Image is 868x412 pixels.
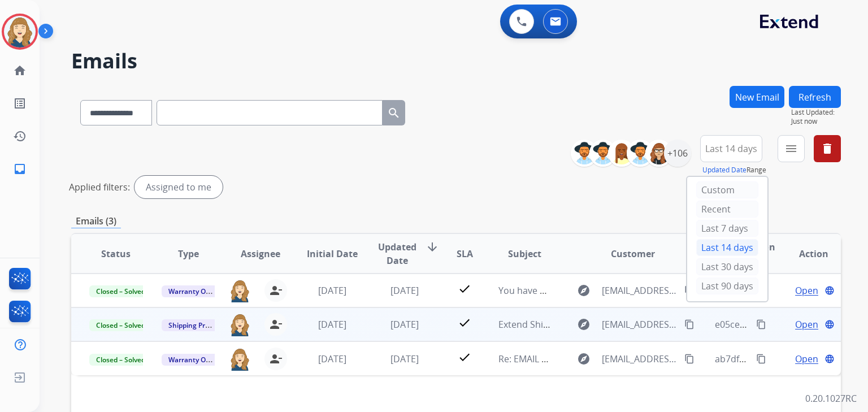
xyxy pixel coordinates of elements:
span: Last Updated: [791,108,841,117]
span: [EMAIL_ADDRESS][DOMAIN_NAME] [602,352,678,366]
span: Customer [611,247,655,261]
span: Updated Date [378,240,416,267]
span: [DATE] [390,284,419,297]
div: Assigned to me [134,176,223,198]
mat-icon: person_remove [269,284,283,297]
div: +106 [664,140,691,167]
span: Range [702,165,766,175]
span: Last 14 days [705,146,757,151]
mat-icon: language [824,354,835,364]
mat-icon: check [458,350,471,364]
span: Warranty Ops [162,285,220,297]
button: Last 14 days [700,135,762,162]
span: [EMAIL_ADDRESS][DOMAIN_NAME] [602,284,678,297]
img: agent-avatar [229,313,251,336]
span: Open [795,284,818,297]
mat-icon: list_alt [13,97,27,110]
span: Subject [508,247,541,261]
p: Emails (3) [71,214,121,228]
mat-icon: explore [577,318,591,331]
button: New Email [730,86,784,108]
mat-icon: inbox [13,162,27,176]
span: [DATE] [318,284,346,297]
span: Just now [791,117,841,126]
mat-icon: content_copy [684,285,695,296]
span: Assignee [241,247,280,261]
mat-icon: history [13,129,27,143]
mat-icon: language [824,319,835,329]
mat-icon: menu [784,142,798,155]
img: agent-avatar [229,279,251,302]
mat-icon: content_copy [684,354,695,364]
button: Refresh [789,86,841,108]
span: [DATE] [390,353,419,365]
span: [DATE] [318,353,346,365]
mat-icon: content_copy [756,354,766,364]
mat-icon: check [458,282,471,296]
mat-icon: person_remove [269,318,283,331]
mat-icon: content_copy [756,319,766,329]
mat-icon: delete [821,142,834,155]
span: Re: EMAIL received - 7a41837f-64a8-437e-853a-8543b1b8af81 [498,353,756,365]
img: avatar [4,16,36,47]
span: Closed – Solved [89,319,152,331]
mat-icon: check [458,316,471,329]
div: Recent [696,201,758,218]
span: Open [795,352,818,366]
div: Custom [696,181,758,198]
mat-icon: search [387,106,401,120]
mat-icon: explore [577,284,591,297]
mat-icon: explore [577,352,591,366]
mat-icon: content_copy [684,319,695,329]
span: Status [101,247,131,261]
span: [DATE] [390,318,419,331]
span: Shipping Protection [162,319,239,331]
span: Extend Shipping Protection Claim [498,318,641,331]
mat-icon: home [13,64,27,77]
span: [EMAIL_ADDRESS][DOMAIN_NAME] [602,318,678,331]
span: Closed – Solved [89,285,152,297]
img: agent-avatar [229,348,251,371]
div: Last 7 days [696,220,758,237]
span: Initial Date [307,247,358,261]
th: Action [769,234,841,274]
span: Closed – Solved [89,354,152,366]
div: Last 90 days [696,277,758,294]
mat-icon: person_remove [269,352,283,366]
span: SLA [457,247,473,261]
p: Applied filters: [69,180,130,194]
span: [DATE] [318,318,346,331]
mat-icon: language [824,285,835,296]
span: Warranty Ops [162,354,220,366]
div: Last 14 days [696,239,758,256]
p: 0.20.1027RC [805,392,857,405]
h2: Emails [71,50,841,72]
span: Open [795,318,818,331]
mat-icon: arrow_downward [426,240,439,254]
button: Updated Date [702,166,747,175]
span: Type [178,247,199,261]
div: Last 30 days [696,258,758,275]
